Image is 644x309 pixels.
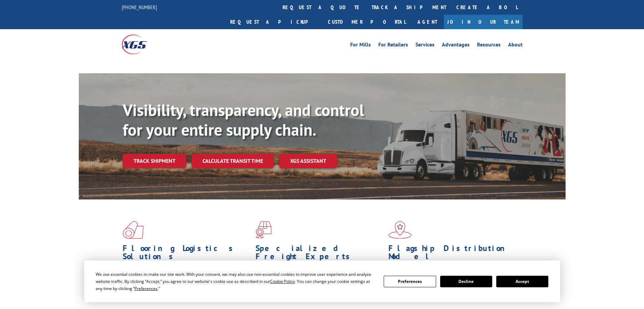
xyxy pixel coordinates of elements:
[323,15,411,29] a: Customer Portal
[378,42,408,50] a: For Retailers
[477,42,501,50] a: Resources
[84,260,560,302] div: Cookie Consent Prompt
[442,42,470,50] a: Advantages
[123,154,186,168] a: Track shipment
[508,42,523,50] a: About
[123,221,144,239] img: xgs-icon-total-supply-chain-intelligence-red
[411,15,444,29] a: Agent
[388,221,412,239] img: xgs-icon-flagship-distribution-model-red
[270,278,295,284] span: Cookie Policy
[122,4,157,11] a: [PHONE_NUMBER]
[96,271,376,292] div: We use essential cookies to make our site work. With your consent, we may also use non-essential ...
[279,154,337,168] a: XGS ASSISTANT
[225,15,323,29] a: Request a pickup
[192,154,274,168] a: Calculate transit time
[256,221,271,239] img: xgs-icon-focused-on-flooring-red
[123,244,251,264] h1: Flooring Logistics Solutions
[123,99,364,140] b: Visibility, transparency, and control for your entire supply chain.
[415,42,434,50] a: Services
[440,276,492,287] button: Decline
[496,276,548,287] button: Accept
[135,286,158,291] span: Preferences
[444,15,523,29] a: Join Our Team
[384,276,436,287] button: Preferences
[388,244,516,264] h1: Flagship Distribution Model
[256,244,383,264] h1: Specialized Freight Experts
[350,42,371,50] a: For Mills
